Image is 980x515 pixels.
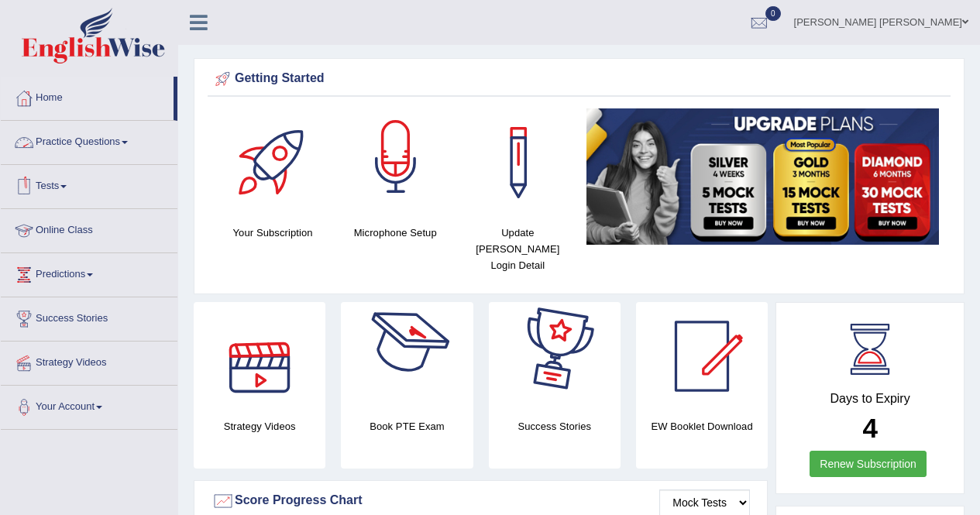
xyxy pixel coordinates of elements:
h4: Microphone Setup [342,225,449,241]
b: 4 [862,413,877,443]
a: Online Class [1,209,177,248]
a: Home [1,77,174,115]
a: Your Account [1,386,177,424]
a: Practice Questions [1,121,177,160]
h4: Your Subscription [219,225,326,241]
h4: EW Booklet Download [636,418,768,434]
div: Getting Started [211,67,947,91]
a: Renew Subscription [810,451,927,477]
span: 0 [765,6,781,21]
a: Success Stories [1,297,177,336]
h4: Strategy Videos [194,418,325,434]
img: small5.jpg [586,108,939,245]
h4: Book PTE Exam [341,418,473,434]
a: Predictions [1,253,177,292]
h4: Update [PERSON_NAME] Login Detail [464,225,571,273]
a: Strategy Videos [1,342,177,380]
a: Tests [1,165,177,204]
h4: Days to Expiry [793,392,947,406]
h4: Success Stories [489,418,621,434]
div: Score Progress Chart [211,489,750,513]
